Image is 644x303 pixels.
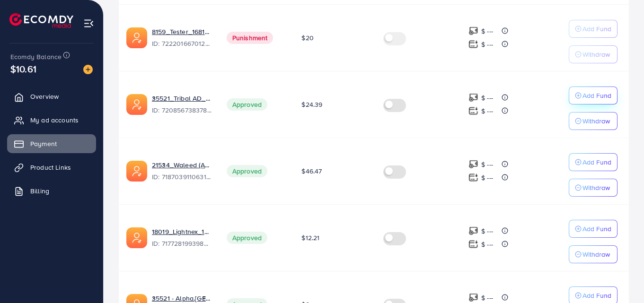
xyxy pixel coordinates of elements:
button: Add Fund [569,87,618,104]
iframe: Chat [604,260,637,296]
span: Billing [30,186,49,196]
p: $ --- [481,225,493,237]
a: 21534_Waleed (Ad Account)_1673362962744 [152,160,212,170]
img: ic-ads-acc.e4c84228.svg [126,227,147,248]
p: $ --- [481,172,493,183]
img: top-up amount [468,239,478,249]
button: Add Fund [569,220,618,238]
p: Withdraw [582,115,610,127]
img: ic-ads-acc.e4c84228.svg [126,161,147,182]
button: Add Fund [569,20,618,38]
img: top-up amount [468,159,478,169]
p: Withdraw [582,249,610,260]
p: $ --- [481,92,493,104]
p: $ --- [481,39,493,50]
a: Billing [7,182,96,200]
a: 35521 - Alpha.[GEOGRAPHIC_DATA] [152,294,212,303]
span: ID: 7177281993980297217 [152,239,212,248]
span: $20 [301,33,313,43]
img: top-up amount [468,39,478,49]
p: Add Fund [582,223,611,234]
span: $12.21 [301,233,319,242]
span: Product Links [30,163,71,172]
a: 18019_Lightnex_1671190486617 [152,227,212,236]
div: <span class='underline'>8159_Tester_1681506806609</span></br>7222016670129307649 [152,27,212,49]
p: Add Fund [582,290,611,301]
img: ic-ads-acc.e4c84228.svg [126,27,147,48]
span: $24.39 [301,100,322,109]
img: menu [83,18,94,29]
img: top-up amount [468,173,478,182]
span: Payment [30,139,57,148]
div: <span class='underline'>35521_Tribal AD_1678378086761</span></br>7208567383781359618 [152,94,212,115]
span: Ecomdy Balance [10,52,62,61]
p: Add Fund [582,90,611,101]
p: Add Fund [582,156,611,168]
span: $46.47 [301,166,322,176]
span: ID: 7187039110631145473 [152,172,212,182]
div: <span class='underline'>21534_Waleed (Ad Account)_1673362962744</span></br>7187039110631145473 [152,160,212,182]
img: top-up amount [468,93,478,103]
div: <span class='underline'>18019_Lightnex_1671190486617</span></br>7177281993980297217 [152,227,212,249]
img: logo [9,13,73,28]
img: top-up amount [468,106,478,116]
img: image [83,65,93,74]
button: Withdraw [569,45,618,63]
img: top-up amount [468,226,478,236]
p: Withdraw [582,49,610,60]
a: My ad accounts [7,111,96,130]
p: $ --- [481,105,493,117]
p: Withdraw [582,182,610,193]
span: Approved [227,165,267,177]
span: ID: 7222016670129307649 [152,39,212,48]
span: Punishment [227,32,273,44]
span: Overview [30,92,59,101]
span: $10.61 [10,62,36,76]
span: Approved [227,98,267,111]
button: Withdraw [569,112,618,130]
img: top-up amount [468,293,478,303]
button: Withdraw [569,245,618,263]
img: ic-ads-acc.e4c84228.svg [126,94,147,115]
p: $ --- [481,159,493,170]
a: Overview [7,87,96,106]
span: Approved [227,232,267,244]
p: $ --- [481,239,493,250]
button: Add Fund [569,153,618,171]
button: Withdraw [569,179,618,197]
span: My ad accounts [30,115,79,125]
a: Product Links [7,158,96,177]
img: top-up amount [468,26,478,36]
span: ID: 7208567383781359618 [152,105,212,115]
p: Add Fund [582,23,611,35]
a: Payment [7,134,96,153]
a: 8159_Tester_1681506806609 [152,27,212,36]
p: $ --- [481,26,493,37]
a: 35521_Tribal AD_1678378086761 [152,94,212,103]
